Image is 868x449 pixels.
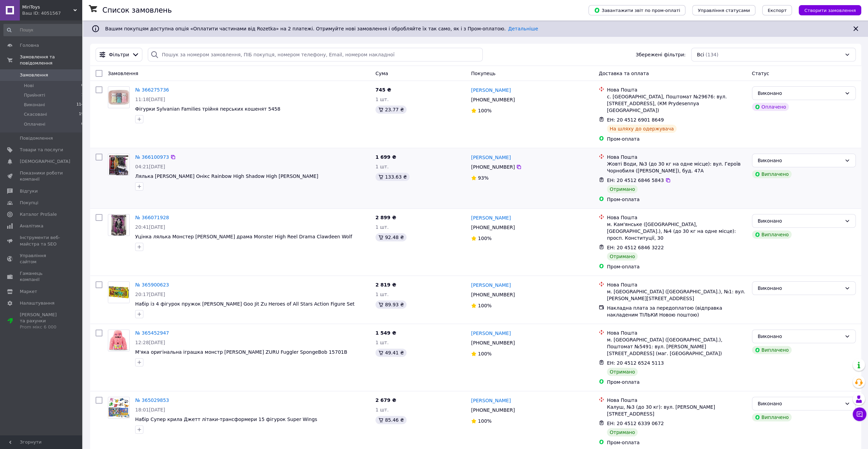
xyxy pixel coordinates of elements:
[108,282,129,303] img: Фото товару
[375,97,389,102] span: 1 шт.
[607,368,638,376] div: Отримано
[375,87,391,93] span: 745 ₴
[478,175,488,181] span: 93%
[20,158,70,165] span: [DEMOGRAPHIC_DATA]
[375,154,396,160] span: 1 699 ₴
[135,340,165,345] span: 12:28[DATE]
[375,164,389,169] span: 1 шт.
[470,405,516,415] div: [PHONE_NUMBER]
[135,292,165,297] span: 20:17[DATE]
[607,252,638,261] div: Отримано
[135,301,355,307] a: Набір із 4 фігурок пружок [PERSON_NAME] Goo Jit Zu Heroes of All Stars Action Figure Set
[135,87,169,93] a: № 366275736
[607,305,746,318] div: Накладна плата за передоплатою (відправка накладеним ТІЛЬКИ Новою поштою)
[108,86,130,108] a: Фото товару
[471,330,511,337] a: [PERSON_NAME]
[752,230,792,239] div: Виплачено
[20,42,39,48] span: Головна
[20,289,37,295] span: Маркет
[20,54,82,66] span: Замовлення та повідомлення
[752,346,792,354] div: Виплачено
[607,136,746,142] div: Пром-оплата
[607,329,746,336] div: Нова Пошта
[375,340,389,345] span: 1 шт.
[135,154,169,160] a: № 366100973
[478,108,492,113] span: 100%
[102,6,172,14] h1: Список замовлень
[607,160,746,174] div: Жовті Води, №3 (до 30 кг на одне місце): вул. Героїв Чорнобиля ([PERSON_NAME]), буд. 47А
[471,282,511,289] a: [PERSON_NAME]
[20,170,63,182] span: Показники роботи компанії
[470,162,516,172] div: [PHONE_NUMBER]
[375,233,407,241] div: 92.48 ₴
[24,92,45,98] span: Прийняті
[375,282,396,287] span: 2 819 ₴
[607,214,746,221] div: Нова Пошта
[148,48,483,61] input: Пошук за номером замовлення, ПІБ покупця, номером телефону, Email, номером накладної
[470,338,516,348] div: [PHONE_NUMBER]
[20,188,38,194] span: Відгуки
[804,8,856,13] span: Створити замовлення
[135,349,347,355] span: М'яка оригінальна іграшка монстр [PERSON_NAME] ZURU Fuggler SpongeBob 15701В
[135,417,317,422] span: Набір Супер крила Джетт літаки-трансформери 15 фігурок Super Wings
[508,26,538,31] a: Детальніше
[375,330,396,336] span: 1 549 ₴
[375,416,407,424] div: 85.46 ₴
[607,178,664,183] span: ЕН: 20 4512 6846 5843
[706,52,718,57] span: (134)
[752,413,792,421] div: Виплачено
[375,215,396,220] span: 2 899 ₴
[607,117,664,123] span: ЕН: 20 4512 6901 8649
[135,282,169,287] a: № 365900623
[375,397,396,403] span: 2 679 ₴
[20,147,63,153] span: Товари та послуги
[758,400,842,407] div: Виконано
[758,157,842,164] div: Виконано
[692,5,755,15] button: Управління статусами
[20,72,48,78] span: Замовлення
[22,4,73,10] span: MiriToys
[607,428,638,436] div: Отримано
[109,330,129,351] img: Фото товару
[81,92,84,98] span: 1
[752,103,789,111] div: Оплачено
[471,87,511,94] a: [PERSON_NAME]
[135,173,318,179] a: Лялька [PERSON_NAME] Онікс Rainbow High Shadow High [PERSON_NAME]
[594,7,680,13] span: Завантажити звіт по пром-оплаті
[76,102,84,108] span: 114
[22,10,82,16] div: Ваш ID: 4051567
[471,397,511,404] a: [PERSON_NAME]
[375,407,389,412] span: 1 шт.
[20,235,63,247] span: Інструменти веб-майстра та SEO
[108,154,130,176] a: Фото товару
[375,224,389,230] span: 1 шт.
[109,51,129,58] span: Фільтри
[20,223,43,229] span: Аналітика
[79,111,84,117] span: 19
[375,173,410,181] div: 133.63 ₴
[478,236,492,241] span: 100%
[20,200,38,206] span: Покупці
[607,93,746,114] div: с. [GEOGRAPHIC_DATA], Поштомат №29676: вул. [STREET_ADDRESS], (КМ Prydesennya [GEOGRAPHIC_DATA])
[607,221,746,241] div: м. Кам'янське ([GEOGRAPHIC_DATA], [GEOGRAPHIC_DATA].), №4 (до 30 кг на одне місце): просп. Консти...
[375,106,407,114] div: 23.77 ₴
[135,330,169,336] a: № 365452947
[588,5,685,15] button: Завантажити звіт по пром-оплаті
[20,270,63,283] span: Гаманець компанії
[478,418,492,424] span: 100%
[375,292,389,297] span: 1 шт.
[20,211,57,218] span: Каталог ProSale
[135,224,165,230] span: 20:41[DATE]
[20,135,53,141] span: Повідомлення
[470,95,516,104] div: [PHONE_NUMBER]
[108,90,129,105] img: Фото товару
[108,71,138,76] span: Замовлення
[24,83,34,89] span: Нові
[792,7,861,13] a: Створити замовлення
[607,154,746,160] div: Нова Пошта
[81,121,84,127] span: 0
[135,97,165,102] span: 11:18[DATE]
[607,421,664,426] span: ЕН: 20 4512 6339 0672
[758,89,842,97] div: Виконано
